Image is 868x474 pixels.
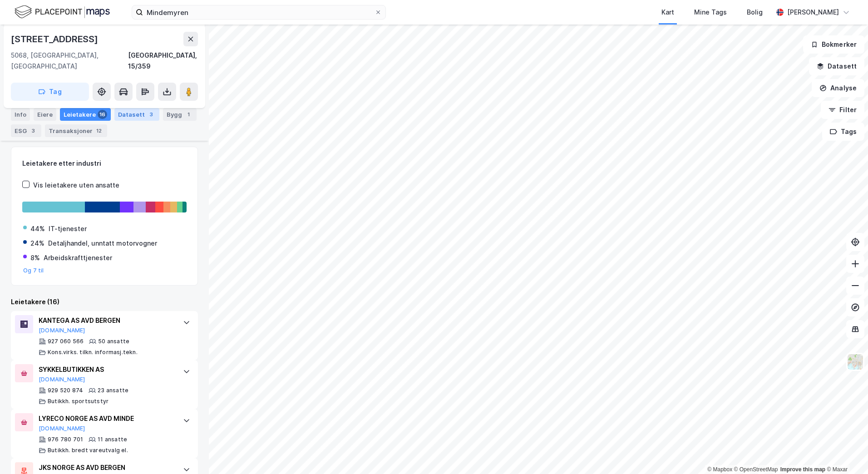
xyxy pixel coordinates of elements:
div: Bygg [163,108,197,121]
div: 3 [147,110,156,119]
div: Vis leietakere uten ansatte [33,180,119,191]
div: JKS NORGE AS AVD BERGEN [39,462,174,473]
div: Transaksjoner [45,124,107,137]
div: Kart [661,7,674,18]
div: 5068, [GEOGRAPHIC_DATA], [GEOGRAPHIC_DATA] [11,50,128,72]
button: Bokmerker [803,35,864,54]
div: 24% [30,238,44,249]
a: Mapbox [707,466,732,473]
div: 23 ansatte [98,387,128,394]
button: Analyse [812,79,864,97]
button: [DOMAIN_NAME] [39,376,85,383]
div: [STREET_ADDRESS] [11,32,100,46]
a: OpenStreetMap [734,466,778,473]
div: 8% [30,252,40,263]
div: 44% [30,223,45,234]
button: [DOMAIN_NAME] [39,425,85,432]
img: logo.f888ab2527a4732fd821a326f86c7f29.svg [15,4,110,20]
div: IT-tjenester [49,223,87,234]
div: [PERSON_NAME] [787,7,839,18]
div: 1 [184,110,193,119]
button: [DOMAIN_NAME] [39,327,85,334]
div: Datasett [114,108,159,121]
div: 929 520 874 [48,387,83,394]
div: Eiere [34,108,56,121]
div: 50 ansatte [98,338,129,345]
iframe: Chat Widget [823,430,868,474]
div: 11 ansatte [98,436,127,443]
div: Bolig [747,7,763,18]
div: 3 [29,126,38,135]
button: Og 7 til [23,267,44,274]
div: Leietakere etter industri [22,158,187,169]
div: 927 060 566 [48,338,84,345]
div: 12 [94,126,104,135]
div: Kons.virks. tilkn. informasj.tekn. [48,349,138,356]
div: ESG [11,124,41,137]
div: Butikkh. sportsutstyr [48,398,108,405]
button: Tag [11,83,89,101]
button: Filter [821,101,864,119]
button: Tags [822,123,864,141]
div: LYRECO NORGE AS AVD MINDE [39,413,174,424]
div: Mine Tags [694,7,727,18]
div: [GEOGRAPHIC_DATA], 15/359 [128,50,198,72]
div: 976 780 701 [48,436,83,443]
div: Detaljhandel, unntatt motorvogner [48,238,157,249]
div: KANTEGA AS AVD BERGEN [39,315,174,326]
div: Butikkh. bredt vareutvalg el. [48,447,128,454]
a: Improve this map [780,466,825,473]
div: Leietakere [60,108,111,121]
div: Kontrollprogram for chat [823,430,868,474]
div: Arbeidskrafttjenester [44,252,112,263]
input: Søk på adresse, matrikkel, gårdeiere, leietakere eller personer [143,5,375,19]
button: Datasett [809,57,864,75]
div: 16 [98,110,107,119]
div: Info [11,108,30,121]
div: SYKKELBUTIKKEN AS [39,364,174,375]
div: Leietakere (16) [11,296,198,307]
img: Z [847,353,864,370]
